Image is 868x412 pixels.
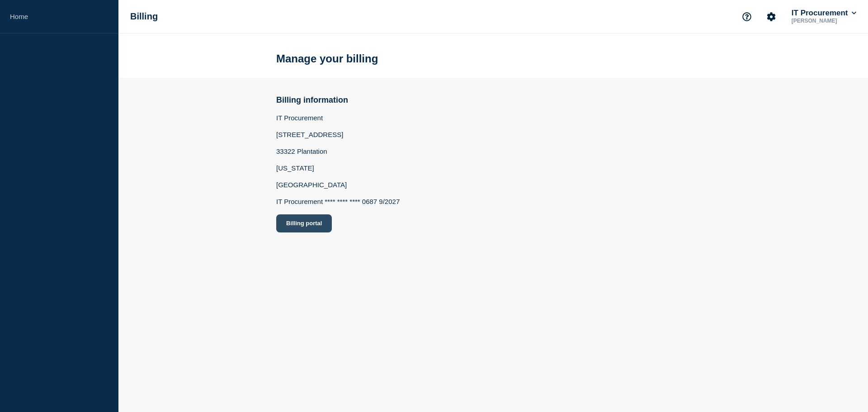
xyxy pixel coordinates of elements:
button: Support [737,7,756,26]
button: Account settings [762,7,781,26]
button: Billing portal [276,214,332,232]
p: IT Procurement [276,114,400,122]
button: IT Procurement [790,9,858,18]
p: [PERSON_NAME] [790,18,858,24]
h1: Billing [130,11,158,22]
p: 33322 Plantation [276,147,400,155]
h1: Manage your billing [276,52,378,65]
p: [GEOGRAPHIC_DATA] [276,181,400,189]
a: Billing portal [276,214,400,232]
p: [US_STATE] [276,164,400,172]
p: [STREET_ADDRESS] [276,131,400,138]
h2: Billing information [276,95,400,105]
